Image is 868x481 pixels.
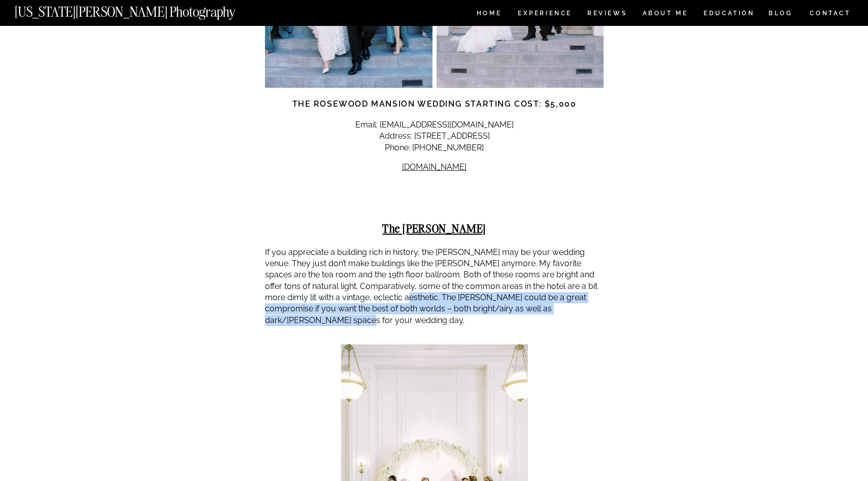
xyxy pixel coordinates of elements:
a: [DOMAIN_NAME] [402,162,466,172]
a: [US_STATE][PERSON_NAME] Photography [15,5,270,14]
a: HOME [475,10,504,19]
a: ABOUT ME [642,10,688,19]
a: EDUCATION [703,10,756,19]
a: REVIEWS [587,10,625,19]
p: Email: [EMAIL_ADDRESS][DOMAIN_NAME] Address: [STREET_ADDRESS] Phone: [PHONE_NUMBER] [265,119,604,153]
a: CONTACT [809,8,851,19]
strong: The Rosewood Mansion Wedding Starting Cost: $5,000 [292,99,577,109]
p: If you appreciate a building rich in history, the [PERSON_NAME] may be your wedding venue. They j... [265,247,604,327]
a: Experience [518,10,571,19]
a: BLOG [769,10,793,19]
strong: The [PERSON_NAME] [382,221,486,236]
